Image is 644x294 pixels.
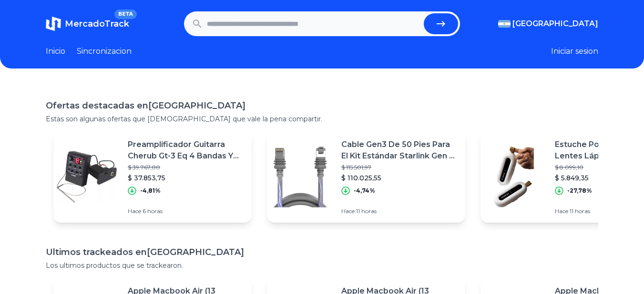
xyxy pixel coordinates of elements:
[341,164,458,171] p: $ 115.501,97
[46,261,598,270] p: Los ultimos productos que se trackearon.
[140,187,161,195] p: -4,81%
[341,139,458,162] p: Cable Gen3 De 50 Pies Para El Kit Estándar Starlink Gen 3, E
[128,207,244,215] p: Hace 6 horas
[267,131,465,223] a: Featured imageCable Gen3 De 50 Pies Para El Kit Estándar Starlink Gen 3, E$ 115.501,97$ 110.025,5...
[77,46,132,57] a: Sincronizacion
[498,20,511,28] img: Argentina
[551,46,598,57] button: Iniciar sesion
[480,144,547,210] img: Featured image
[46,245,598,259] h1: Ultimos trackeados en [GEOGRAPHIC_DATA]
[46,114,598,124] p: Estas son algunas ofertas que [DEMOGRAPHIC_DATA] que vale la pena compartir.
[128,173,244,183] p: $ 37.853,75
[354,187,375,195] p: -4,74%
[46,16,129,31] a: MercadoTrackBETA
[65,19,129,29] span: MercadoTrack
[267,144,334,210] img: Featured image
[512,18,598,29] span: [GEOGRAPHIC_DATA]
[53,131,252,223] a: Featured imagePreamplificador Guitarra Cherub Gt-3 Eq 4 Bandas Y Afinador$ 39.767,00$ 37.853,75-4...
[46,46,65,57] a: Inicio
[46,99,598,112] h1: Ofertas destacadas en [GEOGRAPHIC_DATA]
[46,16,61,31] img: MercadoTrack
[498,18,598,29] button: [GEOGRAPHIC_DATA]
[53,144,120,210] img: Featured image
[128,139,244,162] p: Preamplificador Guitarra Cherub Gt-3 Eq 4 Bandas Y Afinador
[114,10,137,19] span: BETA
[341,173,458,183] p: $ 110.025,55
[128,164,244,171] p: $ 39.767,00
[567,187,592,195] p: -27,78%
[341,207,458,215] p: Hace 11 horas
